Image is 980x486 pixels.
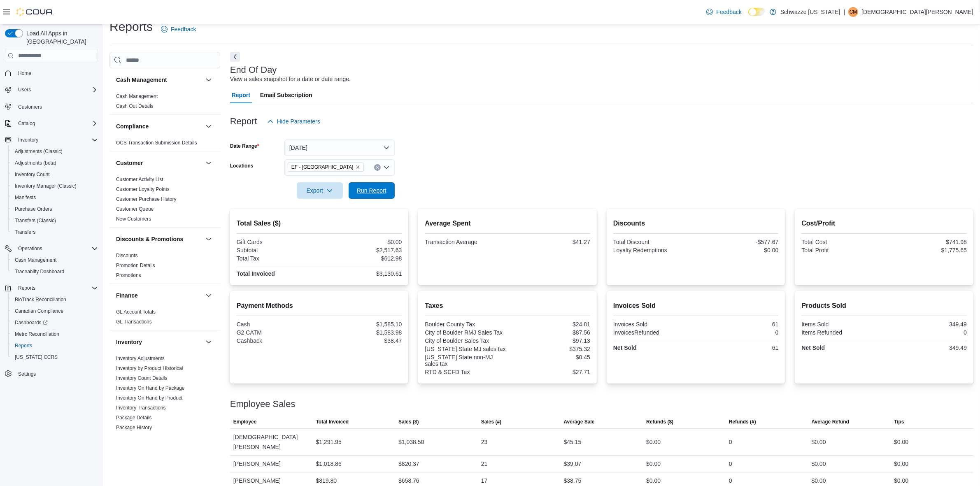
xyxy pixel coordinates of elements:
[801,247,882,253] div: Total Profit
[321,239,402,245] div: $0.00
[12,255,98,265] span: Cash Management
[15,85,34,95] button: Users
[116,395,182,401] span: Inventory On Hand by Product
[237,239,318,245] div: Gift Cards
[316,419,349,425] span: Total Invoiced
[15,369,39,379] a: Settings
[15,135,42,145] button: Inventory
[15,342,32,349] span: Reports
[288,163,364,172] span: EF - South Boulder
[116,385,185,391] span: Inventory On Hand by Package
[12,318,51,328] a: Dashboards
[116,252,138,259] span: Discounts
[8,340,101,351] button: Reports
[425,354,506,367] div: [US_STATE] State non-MJ sales tax
[509,337,590,344] div: $97.13
[230,399,296,409] h3: Employee Sales
[116,262,155,269] span: Promotion Details
[801,219,967,228] h2: Cost/Profit
[374,164,381,171] button: Clear input
[425,239,506,245] div: Transaction Average
[8,294,101,305] button: BioTrack Reconciliation
[230,143,259,149] label: Date Range
[109,138,220,151] div: Compliance
[321,247,402,253] div: $2,517.63
[109,353,220,475] div: Inventory
[116,159,202,167] button: Customer
[703,4,745,20] a: Feedback
[109,91,220,114] div: Cash Management
[23,29,98,46] span: Load All Apps in [GEOGRAPHIC_DATA]
[812,419,850,425] span: Average Refund
[116,291,202,300] button: Finance
[8,254,101,266] button: Cash Management
[116,140,197,146] a: OCS Transaction Submission Details
[297,182,343,199] button: Export
[748,8,766,16] input: Dark Mode
[12,181,80,191] a: Inventory Manager (Classic)
[383,164,390,171] button: Open list of options
[116,177,163,182] a: Customer Activity List
[18,245,42,252] span: Operations
[698,239,779,245] div: -$577.67
[509,354,590,360] div: $0.45
[12,227,39,237] a: Transfers
[613,344,637,351] strong: Net Sold
[18,86,31,93] span: Users
[12,158,98,168] span: Adjustments (beta)
[564,419,595,425] span: Average Sale
[204,234,214,244] button: Discounts & Promotions
[425,337,506,344] div: City of Boulder Sales Tax
[116,263,155,268] a: Promotion Details
[481,459,488,469] div: 21
[15,319,48,326] span: Dashboards
[8,328,101,340] button: Metrc Reconciliation
[230,52,240,62] button: Next
[613,239,694,245] div: Total Discount
[237,321,318,328] div: Cash
[15,217,56,224] span: Transfers (Classic)
[564,476,582,486] div: $38.75
[8,192,101,203] button: Manifests
[481,437,488,447] div: 23
[2,134,101,146] button: Inventory
[237,255,318,262] div: Total Tax
[116,338,202,346] button: Inventory
[116,122,202,130] button: Compliance
[886,344,967,351] div: 349.49
[481,419,501,425] span: Sales (#)
[12,352,61,362] a: [US_STATE] CCRS
[15,229,35,235] span: Transfers
[116,76,202,84] button: Cash Management
[646,459,661,469] div: $0.00
[109,251,220,284] div: Discounts & Promotions
[116,395,182,401] a: Inventory On Hand by Product
[12,295,98,305] span: BioTrack Reconciliation
[425,301,590,311] h2: Taxes
[116,309,156,315] span: GL Account Totals
[886,329,967,336] div: 0
[204,158,214,168] button: Customer
[15,68,98,78] span: Home
[12,306,98,316] span: Canadian Compliance
[12,329,98,339] span: Metrc Reconciliation
[509,346,590,352] div: $375.32
[425,219,590,228] h2: Average Spent
[801,301,967,311] h2: Products Sold
[116,385,185,391] a: Inventory On Hand by Package
[116,272,141,278] a: Promotions
[15,194,36,201] span: Manifests
[12,267,98,277] span: Traceabilty Dashboard
[425,329,506,336] div: City of Boulder RMJ Sales Tax
[237,219,402,228] h2: Total Sales ($)
[613,219,779,228] h2: Discounts
[801,239,882,245] div: Total Cost
[12,306,67,316] a: Canadian Compliance
[15,296,66,303] span: BioTrack Reconciliation
[729,437,732,447] div: 0
[15,119,98,128] span: Catalog
[8,169,101,180] button: Inventory Count
[230,456,313,472] div: [PERSON_NAME]
[277,117,320,126] span: Hide Parameters
[15,244,46,253] button: Operations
